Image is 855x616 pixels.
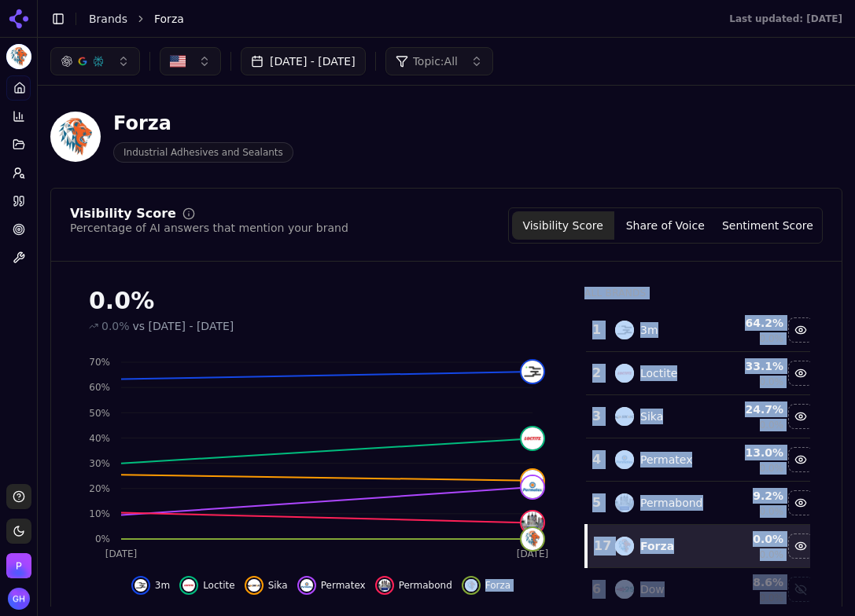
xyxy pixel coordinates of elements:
tspan: 10% [89,508,110,519]
img: permabond [521,511,544,533]
div: 1 [592,321,599,339]
tspan: 60% [89,382,110,393]
img: permabond [615,493,634,512]
div: Loctite [640,365,677,381]
tr: 6dowDow8.6%0.0%Show dow data [586,568,814,611]
div: Visibility Score [70,207,176,220]
tr: 17forzaForza0.0%0.0%Hide forza data [586,525,814,568]
span: Sika [268,579,288,592]
img: Forza [6,44,31,69]
div: 33.1 % [727,358,783,374]
div: 3m [640,322,658,338]
img: 3m [521,361,544,383]
span: Permabond [399,579,452,592]
img: dow [615,580,634,599]
span: 0.0% [760,462,784,475]
img: loctite [521,427,544,449]
span: Forza [485,579,510,592]
div: 24.7 % [727,401,783,417]
button: Hide 3m data [788,317,813,343]
button: Hide loctite data [179,576,235,595]
button: Show dow data [788,577,813,602]
img: sika [248,579,260,592]
button: Hide permabond data [375,576,452,595]
img: Forza [50,112,101,162]
span: 0.0% [760,505,784,518]
button: Hide 3m data [131,576,170,595]
img: loctite [182,579,195,592]
img: forza [521,528,544,550]
button: Open organization switcher [6,553,31,578]
button: Hide permabond data [788,490,813,515]
span: 0.0% [760,419,784,431]
tr: 5permabondPermabond9.2%0.0%Hide permabond data [586,482,814,525]
span: 0.0% [760,592,784,604]
span: 0.0% [760,548,784,561]
span: Loctite [203,579,235,592]
img: 3m [135,579,147,592]
button: Hide loctite data [788,361,813,386]
span: 0.0% [760,332,784,345]
img: forza [465,579,477,592]
button: Share of Voice [614,211,717,240]
button: Hide permatex data [297,576,366,595]
button: Current brand: Forza [6,44,31,69]
div: 2 [592,364,599,383]
tr: 13m3m64.2%0.0%Hide 3m data [586,309,814,352]
a: Brands [89,13,127,25]
div: 13.0 % [727,445,783,460]
img: sika [521,470,544,492]
span: 0.0% [760,376,784,388]
img: permabond [378,579,391,592]
tr: 4permatexPermatex13.0%0.0%Hide permatex data [586,438,814,482]
span: 0.0% [101,318,130,334]
span: Forza [154,11,184,27]
button: Hide permatex data [788,447,813,472]
img: permatex [615,450,634,469]
tr: 2loctiteLoctite33.1%0.0%Hide loctite data [586,352,814,395]
button: Open user button [8,588,30,610]
div: Percentage of AI answers that mention your brand [70,220,348,236]
tspan: 40% [89,433,110,444]
img: permatex [521,476,544,498]
button: Visibility Score [512,211,614,240]
div: 0.0 % [727,531,783,547]
div: Forza [113,111,293,136]
div: Dow [640,581,665,597]
button: [DATE] - [DATE] [241,47,366,75]
div: Sika [640,409,663,424]
span: Permatex [321,579,366,592]
div: Last updated: [DATE] [729,13,842,25]
img: United States [170,53,186,69]
span: 3m [155,579,170,592]
div: 8.6 % [727,574,783,590]
div: 5 [592,493,599,512]
img: Grace Hallen [8,588,30,610]
img: forza [615,537,634,555]
img: 3m [615,321,634,339]
div: 17 [594,537,599,555]
tspan: [DATE] [105,548,138,559]
tr: 3sikaSika24.7%0.0%Hide sika data [586,395,814,438]
div: 6 [592,580,599,599]
tspan: 0% [95,533,110,544]
span: vs [DATE] - [DATE] [133,318,234,334]
span: Industrial Adhesives and Sealants [113,142,293,163]
tspan: 30% [89,458,110,469]
span: Topic: All [413,53,458,69]
img: sika [615,407,634,426]
div: 4 [592,450,599,469]
div: 0.0% [89,287,553,315]
div: Permatex [640,452,692,467]
div: 64.2 % [727,315,783,331]
button: Hide sika data [245,576,288,595]
tspan: 70% [89,357,110,368]
button: Hide sika data [788,404,813,429]
tspan: [DATE] [517,548,549,559]
div: All Brands [584,287,810,299]
tspan: 50% [89,408,110,419]
button: Sentiment Score [717,211,819,240]
button: Hide forza data [788,533,813,559]
button: Hide forza data [462,576,510,595]
img: permatex [300,579,313,592]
